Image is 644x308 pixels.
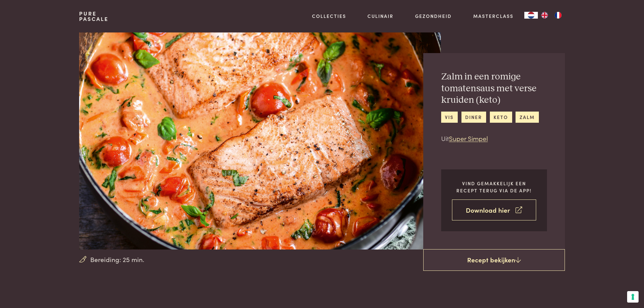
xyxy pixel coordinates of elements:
h2: Zalm in een romige tomatensaus met verse kruiden (keto) [441,71,547,106]
a: Gezondheid [415,13,452,20]
span: Bereiding: 25 min. [90,255,144,264]
a: Collecties [312,13,346,20]
a: Download hier [452,199,536,221]
a: keto [490,112,512,123]
ul: Language list [538,12,565,19]
a: FR [551,12,565,19]
p: Vind gemakkelijk een recept terug via de app! [452,180,536,194]
aside: Language selected: Nederlands [524,12,565,19]
a: vis [441,112,458,123]
a: PurePascale [79,11,109,22]
a: Super Simpel [449,134,488,143]
div: Language [524,12,538,19]
a: zalm [516,112,539,123]
a: Culinair [367,13,393,20]
a: Recept bekijken [423,249,565,271]
img: Zalm in een romige tomatensaus met verse kruiden (keto) [79,32,440,250]
button: Uw voorkeuren voor toestemming voor trackingtechnologieën [627,291,639,303]
a: Masterclass [473,13,514,20]
p: Uit [441,134,547,143]
a: EN [538,12,551,19]
a: diner [461,112,486,123]
a: NL [524,12,538,19]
